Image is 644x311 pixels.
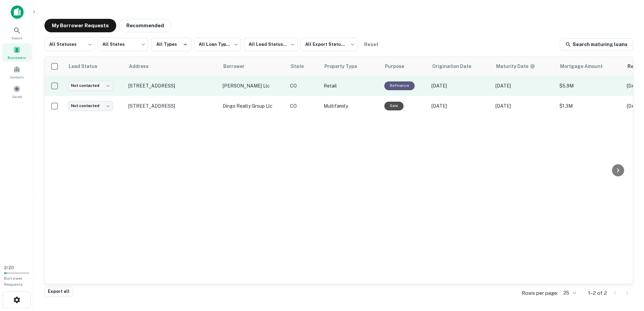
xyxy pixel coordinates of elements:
[561,288,577,298] div: 25
[360,38,382,51] button: Reset
[68,62,106,70] span: Lead Status
[320,57,381,76] th: Property Type
[219,57,287,76] th: Borrower
[496,63,544,70] span: Maturity dates displayed may be estimated. Please contact the lender for the most accurate maturi...
[151,38,191,51] button: All Types
[128,83,216,89] p: [STREET_ADDRESS]
[291,62,313,70] span: State
[492,57,556,76] th: Maturity dates displayed may be estimated. Please contact the lender for the most accurate maturi...
[223,82,283,90] p: [PERSON_NAME] llc
[119,19,171,32] button: Recommended
[223,102,283,110] p: dingo realty group llc
[556,57,623,76] th: Mortgage Amount
[10,74,24,80] span: Contacts
[384,81,415,90] div: This loan purpose was for refinancing
[129,62,157,70] span: Address
[495,82,553,90] p: [DATE]
[432,62,480,70] span: Origination Date
[300,36,358,53] div: All Export Statuses
[384,102,404,110] div: Sale
[12,94,22,99] span: Saved
[68,101,113,111] div: Not contacted
[496,63,535,70] div: Maturity dates displayed may be estimated. Please contact the lender for the most accurate maturi...
[11,35,23,41] span: Search
[496,63,528,70] h6: Maturity Date
[610,257,644,289] iframe: Chat Widget
[128,103,216,109] p: [STREET_ADDRESS]
[559,102,620,110] p: $1.3M
[44,36,95,53] div: All Statuses
[431,82,489,90] p: [DATE]
[559,82,620,90] p: $5.9M
[2,63,32,81] a: Contacts
[324,82,378,90] p: Retail
[2,24,32,42] a: Search
[4,276,23,287] span: Borrower Requests
[428,57,492,76] th: Origination Date
[324,62,366,70] span: Property Type
[290,102,317,110] p: CO
[522,289,558,297] p: Rows per page:
[560,62,611,70] span: Mortgage Amount
[560,38,633,50] a: Search maturing loans
[125,57,219,76] th: Address
[2,43,32,62] a: Borrowers
[588,289,607,297] p: 1–2 of 2
[11,5,24,19] img: capitalize-icon.png
[194,36,241,53] div: All Loan Types
[64,57,125,76] th: Lead Status
[431,102,489,110] p: [DATE]
[223,62,253,70] span: Borrower
[324,102,378,110] p: Multifamily
[44,19,116,32] button: My Borrower Requests
[44,287,73,297] button: Export all
[381,57,428,76] th: Purpose
[290,82,317,90] p: CO
[244,36,298,53] div: All Lead Statuses
[287,57,320,76] th: State
[98,36,148,53] div: All States
[8,55,26,60] span: Borrowers
[385,62,413,70] span: Purpose
[495,102,553,110] p: [DATE]
[2,82,32,101] a: Saved
[68,81,113,91] div: Not contacted
[4,265,14,270] span: 2 / 20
